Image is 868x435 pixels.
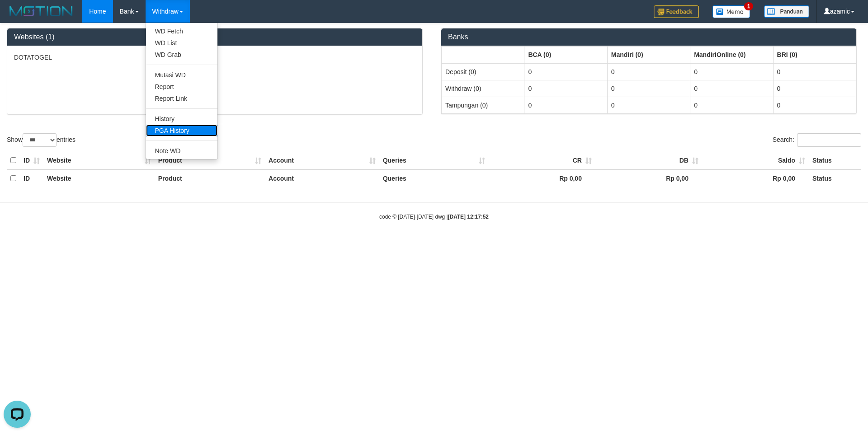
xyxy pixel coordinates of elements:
td: 0 [690,80,773,97]
th: Group: activate to sort column ascending [607,46,690,63]
span: 1 [744,2,754,10]
small: code © [DATE]-[DATE] dwg | [379,214,489,220]
a: Mutasi WD [146,69,217,81]
th: Account [265,169,379,187]
a: PGA History [146,125,217,136]
td: 0 [690,63,773,80]
img: Button%20Memo.svg [712,5,750,18]
a: WD Fetch [146,25,217,37]
th: Queries [379,152,489,169]
th: CR [489,152,595,169]
td: 0 [524,63,607,80]
th: Queries [379,169,489,187]
a: Report Link [146,93,217,104]
p: DOTATOGEL [14,53,415,62]
th: ID [20,169,43,187]
a: WD Grab [146,49,217,61]
img: Feedback.jpg [654,5,699,18]
th: Product [155,152,265,169]
td: 0 [607,63,690,80]
td: Deposit (0) [442,63,524,80]
a: History [146,113,217,125]
button: Open LiveChat chat widget [4,4,31,31]
th: ID [20,152,43,169]
td: 0 [607,97,690,113]
label: Show entries [7,133,75,147]
th: Group: activate to sort column ascending [442,46,524,63]
select: Showentries [23,133,57,147]
td: 0 [690,97,773,113]
td: 0 [607,80,690,97]
th: Website [43,152,155,169]
th: Status [809,169,861,187]
td: 0 [773,97,856,113]
th: Group: activate to sort column ascending [524,46,607,63]
img: MOTION_logo.png [7,5,75,18]
th: Group: activate to sort column ascending [773,46,856,63]
th: Website [43,169,155,187]
th: DB [595,152,702,169]
td: 0 [524,80,607,97]
h3: Websites (1) [14,33,415,41]
img: panduan.png [764,5,809,18]
td: 0 [773,80,856,97]
h3: Banks [448,33,849,41]
td: 0 [773,63,856,80]
input: Search: [797,133,861,147]
th: Group: activate to sort column ascending [690,46,773,63]
th: Account [265,152,379,169]
th: Rp 0,00 [489,169,595,187]
strong: [DATE] 12:17:52 [448,214,489,220]
th: Status [809,152,861,169]
a: Report [146,81,217,93]
th: Saldo [702,152,809,169]
td: Tampungan (0) [442,97,524,113]
td: Withdraw (0) [442,80,524,97]
a: Note WD [146,145,217,157]
a: WD List [146,37,217,49]
th: Rp 0,00 [702,169,809,187]
label: Search: [773,133,861,147]
th: Product [155,169,265,187]
td: 0 [524,97,607,113]
th: Rp 0,00 [595,169,702,187]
